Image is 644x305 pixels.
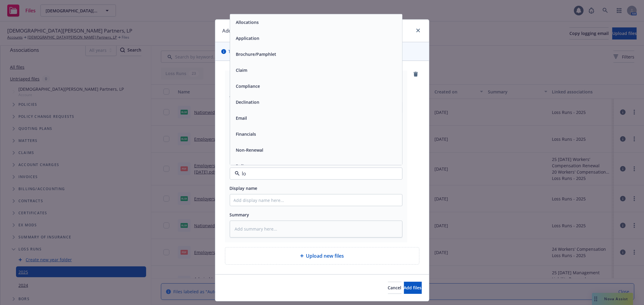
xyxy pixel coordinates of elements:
[236,35,260,42] button: Application
[236,51,277,58] button: Brochure/Pamphlet
[388,285,402,291] span: Cancel
[223,27,243,35] h1: Add files
[236,163,248,169] button: Policy
[306,252,344,259] span: Upload new files
[230,194,402,206] input: Add display name here...
[236,131,256,137] button: Financials
[240,170,390,177] input: Filter by keyword
[404,285,422,291] span: Add files
[230,212,249,218] span: Summary
[230,185,258,191] span: Display name
[236,19,259,26] button: Allocations
[236,99,260,105] button: Declination
[388,282,402,294] button: Cancel
[225,247,419,265] div: Upload new files
[236,115,247,121] button: Email
[229,48,348,55] span: The uploaded files will be associated with
[236,67,248,74] button: Claim
[404,282,422,294] button: Add files
[412,71,419,78] a: remove
[236,147,264,153] button: Non-Renewal
[415,27,422,34] a: close
[236,83,260,90] button: Compliance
